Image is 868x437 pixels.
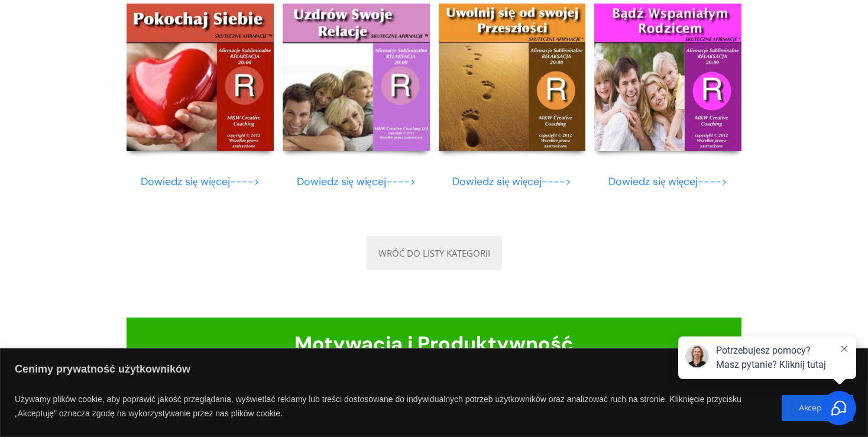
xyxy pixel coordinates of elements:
[141,174,260,189] a: Dowiedz się więcej---->
[594,4,741,151] img: Badz-wspaniałym-rodzicem-R
[367,236,502,270] a: WRÓĆ DO LISTY KATEGORII
[439,4,586,151] img: AFIRMACJE Uwolnij Sie od Swojej Przeszlosci dla mezczyzn 1
[294,331,574,357] font: Motywacja i Produktywność
[127,4,274,151] img: AFIRMACJE Pokochaj Siebie dla mezczyzn 1
[15,389,773,427] p: Używamy plików cookie, aby poprawić jakość przeglądania, wyświetlać reklamy lub treści dostosowan...
[378,248,490,258] span: WRÓĆ DO LISTY KATEGORII
[15,359,853,382] p: Cenimy prywatność użytkowników
[297,174,416,189] a: Dowiedz się więcej---->
[452,174,571,189] a: Dowiedz się więcej---->
[608,174,727,189] a: Dowiedz się więcej---->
